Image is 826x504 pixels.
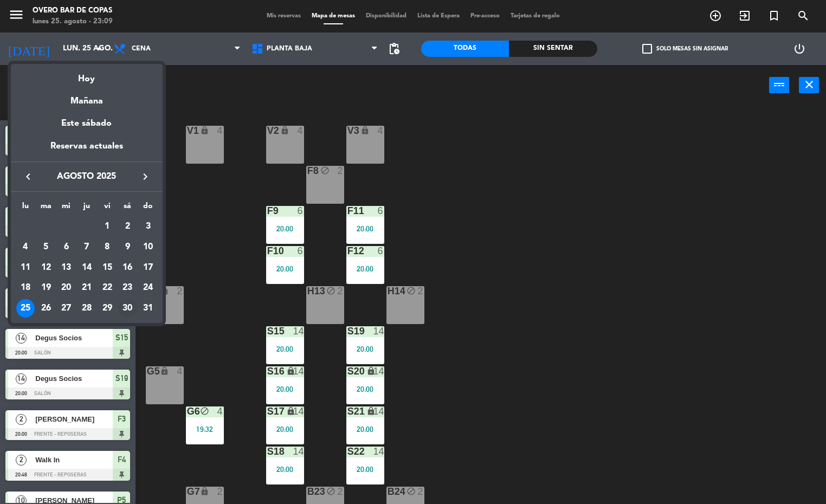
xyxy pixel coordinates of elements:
button: keyboard_arrow_right [135,170,155,184]
div: 10 [139,238,157,256]
td: 29 de agosto de 2025 [97,298,118,319]
div: 28 [78,299,96,318]
div: 30 [118,299,137,318]
td: 4 de agosto de 2025 [15,237,36,257]
td: 13 de agosto de 2025 [56,257,76,278]
td: 23 de agosto de 2025 [118,278,138,299]
td: 27 de agosto de 2025 [56,298,76,319]
th: sábado [118,200,138,217]
i: keyboard_arrow_left [22,170,35,183]
div: Hoy [11,64,163,86]
td: 28 de agosto de 2025 [76,298,97,319]
td: 6 de agosto de 2025 [56,237,76,257]
div: Este sábado [11,108,163,139]
div: 23 [118,279,137,298]
div: 14 [78,259,96,277]
div: 18 [16,279,35,298]
div: 4 [16,238,35,256]
td: 2 de agosto de 2025 [118,217,138,237]
div: 27 [57,299,75,318]
td: 24 de agosto de 2025 [138,278,158,299]
div: 8 [98,238,117,256]
div: 17 [139,259,157,277]
div: 12 [37,259,55,277]
div: 1 [98,217,117,236]
div: Reservas actuales [11,139,163,161]
th: martes [36,200,56,217]
div: 25 [16,299,35,318]
td: 17 de agosto de 2025 [138,257,158,278]
div: 3 [139,217,157,236]
div: 11 [16,259,35,277]
td: 10 de agosto de 2025 [138,237,158,257]
div: 26 [37,299,55,318]
th: lunes [15,200,36,217]
th: jueves [76,200,97,217]
td: AGO. [15,217,97,237]
td: 7 de agosto de 2025 [76,237,97,257]
td: 11 de agosto de 2025 [15,257,36,278]
th: domingo [138,200,158,217]
div: 16 [118,259,137,277]
td: 30 de agosto de 2025 [118,298,138,319]
td: 9 de agosto de 2025 [118,237,138,257]
div: 2 [118,217,137,236]
td: 18 de agosto de 2025 [15,278,36,299]
div: Mañana [11,86,163,108]
td: 26 de agosto de 2025 [36,298,56,319]
div: 13 [57,259,75,277]
div: 6 [57,238,75,256]
div: 21 [78,279,96,298]
div: 31 [139,299,157,318]
button: keyboard_arrow_left [18,170,38,184]
div: 7 [78,238,96,256]
th: miércoles [56,200,76,217]
td: 25 de agosto de 2025 [15,298,36,319]
div: 9 [118,238,137,256]
td: 14 de agosto de 2025 [76,257,97,278]
div: 22 [98,279,117,298]
i: keyboard_arrow_right [139,170,152,183]
td: 22 de agosto de 2025 [97,278,118,299]
div: 20 [57,279,75,298]
td: 19 de agosto de 2025 [36,278,56,299]
td: 12 de agosto de 2025 [36,257,56,278]
div: 19 [37,279,55,298]
td: 1 de agosto de 2025 [97,217,118,237]
td: 16 de agosto de 2025 [118,257,138,278]
div: 5 [37,238,55,256]
div: 24 [139,279,157,298]
td: 15 de agosto de 2025 [97,257,118,278]
div: 29 [98,299,117,318]
th: viernes [97,200,118,217]
td: 20 de agosto de 2025 [56,278,76,299]
td: 3 de agosto de 2025 [138,217,158,237]
div: 15 [98,259,117,277]
td: 5 de agosto de 2025 [36,237,56,257]
td: 8 de agosto de 2025 [97,237,118,257]
span: agosto 2025 [38,170,135,184]
td: 31 de agosto de 2025 [138,298,158,319]
td: 21 de agosto de 2025 [76,278,97,299]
